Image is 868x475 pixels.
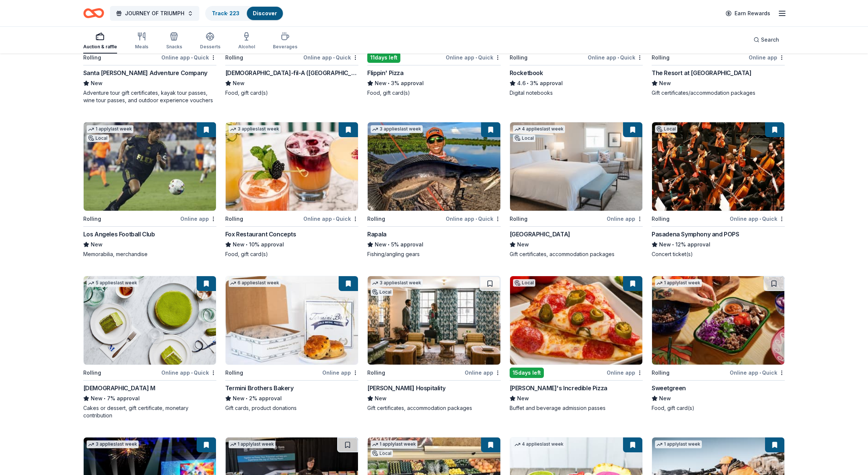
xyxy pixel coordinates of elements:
div: Snacks [166,44,182,50]
a: Image for John's Incredible PizzaLocal15days leftOnline app[PERSON_NAME]'s Incredible PizzaNewBuf... [510,276,643,412]
a: Image for Los Angeles Football Club1 applylast weekLocalRollingOnline appLos Angeles Football Clu... [83,122,216,258]
a: Image for Oliver Hospitality3 applieslast weekLocalRollingOnline app[PERSON_NAME] HospitalityNewG... [367,276,500,412]
span: • [760,216,761,222]
div: 1 apply last week [229,440,275,448]
span: New [375,240,387,249]
div: Food, gift card(s) [225,89,358,97]
button: Desserts [200,29,220,54]
div: 4 applies last week [513,440,565,448]
div: Los Angeles Football Club [83,230,155,239]
a: Home [83,4,104,22]
div: 2% approval [225,394,358,403]
img: Image for Fox Restaurant Concepts [226,122,358,211]
span: • [617,55,619,61]
button: JOURNEY OF TRIUMPH [110,6,199,21]
button: Snacks [166,29,182,54]
button: Beverages [273,29,297,54]
img: Image for Pasadena Symphony and POPS [652,122,784,211]
div: Online app Quick [446,53,501,62]
div: Alcohol [238,44,255,50]
button: Track· 223Discover [205,6,284,21]
div: Rolling [225,368,243,377]
div: Beverages [273,44,297,50]
div: 10% approval [225,240,358,249]
button: Search [748,32,785,47]
div: Rolling [225,53,243,62]
div: 3 applies last week [371,125,423,133]
div: Gift certificates/accommodation packages [652,89,785,97]
div: 3 applies last week [229,125,281,133]
span: • [246,395,248,401]
div: Gift certificates, accommodation packages [510,251,643,258]
div: Local [513,135,535,142]
div: 3 applies last week [87,440,139,448]
img: Image for John's Incredible Pizza [510,276,642,365]
div: Santa [PERSON_NAME] Adventure Company [83,68,207,77]
span: • [246,242,248,248]
span: • [191,370,193,376]
div: Flippin' Pizza [367,68,403,77]
div: The Resort at [GEOGRAPHIC_DATA] [652,68,752,77]
div: 6 applies last week [229,279,281,287]
span: New [233,79,245,88]
div: Rolling [652,214,669,223]
div: Pasadena Symphony and POPS [652,230,739,239]
a: Image for Pasadena Symphony and POPSLocalRollingOnline app•QuickPasadena Symphony and POPSNew•12%... [652,122,785,258]
div: 1 apply last week [655,440,702,448]
div: Food, gift card(s) [367,89,500,97]
span: • [104,395,106,401]
div: Online app [465,368,501,377]
div: Food, gift card(s) [652,404,785,412]
img: Image for Sweetgreen [652,276,784,365]
div: Gift cards, product donations [225,404,358,412]
img: Image for Rapala [368,122,500,211]
span: New [659,394,671,403]
div: Online app Quick [730,214,785,223]
span: 4.6 [517,79,526,88]
a: Image for Lady M5 applieslast weekRollingOnline app•Quick[DEMOGRAPHIC_DATA] MNew•7% approvalCakes... [83,276,216,419]
div: Digital notebooks [510,89,643,97]
div: Online app Quick [161,53,216,62]
div: Sweetgreen [652,384,686,392]
span: New [91,394,103,403]
a: Image for Waldorf Astoria Monarch Beach Resort & Club4 applieslast weekLocalRollingOnline app[GEO... [510,122,643,258]
span: • [527,80,529,86]
a: Discover [253,10,277,16]
div: [PERSON_NAME] Hospitality [367,384,445,392]
div: Rolling [367,214,385,223]
span: • [388,80,390,86]
a: Image for Termini Brothers Bakery6 applieslast weekRollingOnline appTermini Brothers BakeryNew•2%... [225,276,358,412]
div: Online app [322,368,358,377]
span: • [760,370,761,376]
div: [PERSON_NAME]'s Incredible Pizza [510,384,607,392]
div: Rolling [83,214,101,223]
span: Search [761,35,779,44]
button: Meals [135,29,148,54]
span: • [672,242,674,248]
button: Alcohol [238,29,255,54]
div: Online app [607,368,643,377]
div: 5 applies last week [87,279,139,287]
div: Fishing/angling gears [367,251,500,258]
span: New [375,394,387,403]
div: Rolling [83,53,101,62]
a: Image for Fox Restaurant Concepts3 applieslast weekRollingOnline app•QuickFox Restaurant Concepts... [225,122,358,258]
div: Rolling [225,214,243,223]
div: [GEOGRAPHIC_DATA] [510,230,570,239]
span: New [91,79,103,88]
span: New [659,240,671,249]
div: Rolling [652,53,669,62]
span: • [475,216,477,222]
div: Rolling [652,368,669,377]
div: [DEMOGRAPHIC_DATA]-fil-A ([GEOGRAPHIC_DATA]) [225,68,358,77]
div: 1 apply last week [87,125,133,133]
div: Memorabilia, merchandise [83,251,216,258]
div: 3 applies last week [371,279,423,287]
div: Rolling [367,368,385,377]
span: New [375,79,387,88]
div: 5% approval [367,240,500,249]
span: New [659,79,671,88]
a: Track· 223 [212,10,239,16]
div: 3% approval [510,79,643,88]
div: Online app Quick [588,53,643,62]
